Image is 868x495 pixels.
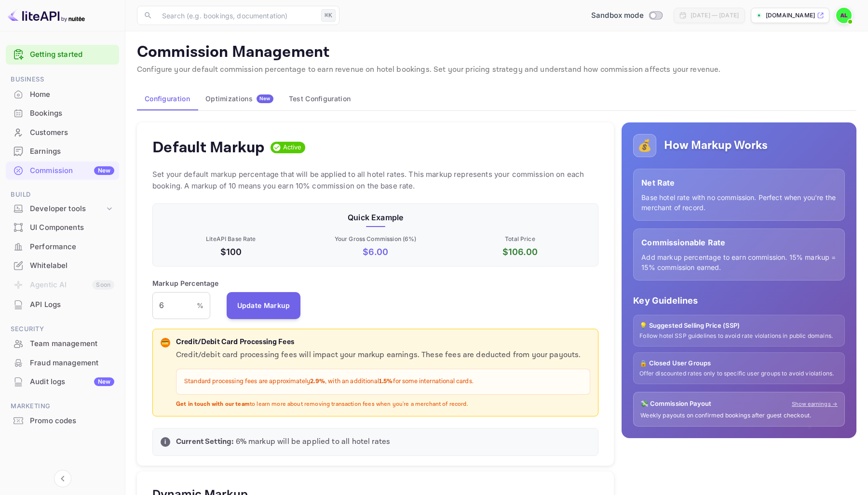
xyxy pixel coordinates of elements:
[691,11,739,20] div: [DATE] — [DATE]
[6,142,119,161] div: Earnings
[8,8,85,23] img: LiteAPI logo
[6,201,119,217] div: Developer tools
[137,64,856,76] p: Configure your default commission percentage to earn revenue on hotel bookings. Set your pricing ...
[6,85,119,104] div: Home
[6,334,119,353] div: Team management
[30,222,114,233] div: UI Components
[205,94,273,103] div: Optimizations
[30,49,114,60] a: Getting started
[836,8,852,23] img: Abdelhakim Ait Lafkih
[6,334,119,352] a: Team management
[176,349,590,361] p: Credit/debit card processing fees will impact your markup earnings. These fees are deducted from ...
[6,295,119,313] a: API Logs
[6,142,119,160] a: Earnings
[639,321,839,331] p: 💡 Suggested Selling Price (SSP)
[161,212,590,223] p: Quick Example
[641,177,837,188] p: Net Rate
[637,137,652,154] p: 💰
[664,138,768,153] h5: How Markup Works
[152,278,219,288] p: Markup Percentage
[587,10,666,21] div: Switch to Production mode
[641,192,837,213] p: Base hotel rate with no commission. Perfect when you're the merchant of record.
[30,203,105,214] div: Developer tools
[6,189,119,200] span: Build
[176,337,590,348] p: Credit/Debit Card Processing Fees
[184,377,582,387] p: Standard processing fees are approximately , with an additional for some international cards.
[161,245,301,258] p: $100
[450,235,591,243] p: Total Price
[6,373,119,391] div: Audit logsNew
[639,332,839,340] p: Follow hotel SSP guidelines to avoid rate violations in public domains.
[6,373,119,390] a: Audit logsNew
[6,256,119,274] a: Whitelabel
[640,399,711,409] p: 💸 Commission Payout
[6,238,119,256] div: Performance
[30,299,114,310] div: API Logs
[30,165,114,176] div: Commission
[633,294,845,307] p: Key Guidelines
[6,218,119,237] div: UI Components
[152,138,265,157] h4: Default Markup
[6,161,119,179] a: CommissionNew
[30,241,114,253] div: Performance
[30,415,114,427] div: Promo codes
[379,377,393,386] strong: 1.5%
[321,9,336,22] div: ⌘K
[6,85,119,103] a: Home
[30,127,114,138] div: Customers
[6,256,119,275] div: Whitelabel
[94,377,114,386] div: New
[164,438,166,446] p: i
[176,436,590,448] p: 6 % markup will be applied to all hotel rates
[450,245,591,258] p: $ 106.00
[6,123,119,141] a: Customers
[6,123,119,142] div: Customers
[6,45,119,65] div: Getting started
[281,87,358,110] button: Test Configuration
[30,89,114,100] div: Home
[305,235,446,243] p: Your Gross Commission ( 6 %)
[639,370,839,378] p: Offer discounted rates only to specific user groups to avoid violations.
[591,10,644,21] span: Sandbox mode
[54,470,71,487] button: Collapse navigation
[137,43,856,62] p: Commission Management
[197,300,203,310] p: %
[30,358,114,369] div: Fraud management
[30,146,114,157] div: Earnings
[176,401,250,408] strong: Get in touch with our team
[641,237,837,248] p: Commissionable Rate
[6,161,119,180] div: CommissionNew
[310,377,325,386] strong: 2.9%
[137,87,198,110] button: Configuration
[639,359,839,368] p: 🔒 Closed User Groups
[6,218,119,236] a: UI Components
[257,95,273,102] span: New
[162,338,169,347] p: 💳
[792,400,838,408] a: Show earnings →
[6,324,119,334] span: Security
[6,354,119,372] a: Fraud management
[6,238,119,255] a: Performance
[6,104,119,122] a: Bookings
[641,252,837,272] p: Add markup percentage to earn commission. 15% markup = 15% commission earned.
[6,104,119,123] div: Bookings
[279,143,306,152] span: Active
[30,338,114,349] div: Team management
[152,169,598,192] p: Set your default markup percentage that will be applied to all hotel rates. This markup represent...
[766,11,815,20] p: [DOMAIN_NAME]
[6,74,119,85] span: Business
[152,292,197,319] input: 0
[176,401,590,409] p: to learn more about removing transaction fees when you're a merchant of record.
[156,6,317,25] input: Search (e.g. bookings, documentation)
[6,401,119,412] span: Marketing
[6,295,119,314] div: API Logs
[30,260,114,271] div: Whitelabel
[161,235,301,243] p: LiteAPI Base Rate
[640,412,838,420] p: Weekly payouts on confirmed bookings after guest checkout.
[305,245,446,258] p: $ 6.00
[6,412,119,429] a: Promo codes
[30,376,114,388] div: Audit logs
[6,354,119,373] div: Fraud management
[94,166,114,175] div: New
[176,437,233,447] strong: Current Setting:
